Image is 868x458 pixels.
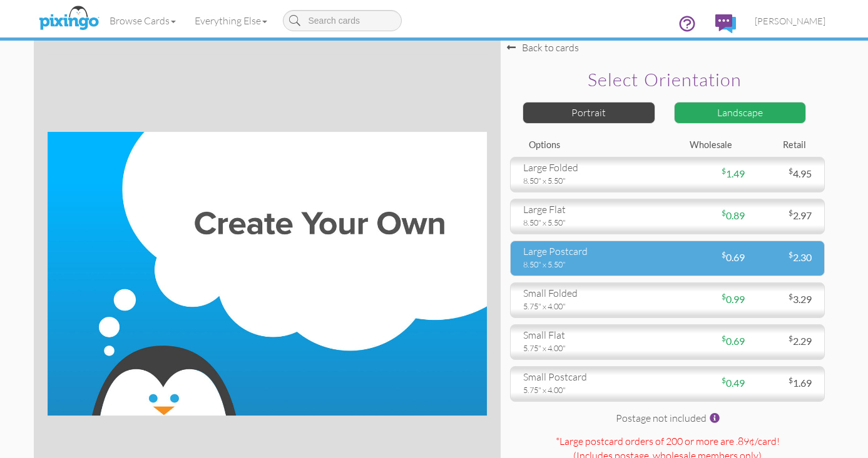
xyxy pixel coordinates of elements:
[715,14,736,33] img: comments.svg
[745,376,822,391] div: 1.69
[722,208,726,217] sup: $
[523,370,658,384] div: small postcard
[722,292,726,301] sup: $
[523,202,658,217] div: large flat
[722,377,745,389] span: 0.49
[789,292,793,301] sup: $
[789,376,793,385] sup: $
[668,139,742,152] div: Wholesale
[722,335,745,347] span: 0.69
[523,384,658,396] div: 5.75" x 4.00"
[745,209,822,223] div: 2.97
[523,175,658,186] div: 8.50" x 5.50"
[789,250,793,259] sup: $
[722,376,726,385] sup: $
[742,139,815,152] div: Retail
[755,16,825,26] span: [PERSON_NAME]
[745,5,835,37] a: [PERSON_NAME]
[789,208,793,217] sup: $
[523,259,658,270] div: 8.50" x 5.50"
[745,251,822,265] div: 2.30
[523,342,658,354] div: 5.75" x 4.00"
[789,166,793,176] sup: $
[722,166,726,176] sup: $
[722,209,745,221] span: 0.89
[523,161,658,175] div: large folded
[523,328,658,342] div: small flat
[283,10,402,31] input: Search cards
[722,167,745,179] span: 1.49
[789,334,793,343] sup: $
[523,286,658,301] div: small folded
[722,293,745,305] span: 0.99
[526,70,803,90] h2: Select orientation
[48,132,487,416] img: create-your-own-landscape.jpg
[674,102,807,124] div: Landscape
[523,301,658,312] div: 5.75" x 4.00"
[523,244,658,259] div: large postcard
[519,139,668,152] div: Options
[722,251,745,263] span: 0.69
[36,3,102,34] img: pixingo logo
[100,5,185,36] a: Browse Cards
[745,167,822,181] div: 4.95
[745,334,822,349] div: 2.29
[745,292,822,307] div: 3.29
[523,102,655,124] div: Portrait
[722,250,726,259] sup: $
[510,411,825,428] div: Postage not included
[185,5,277,36] a: Everything Else
[523,217,658,228] div: 8.50" x 5.50"
[722,334,726,343] sup: $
